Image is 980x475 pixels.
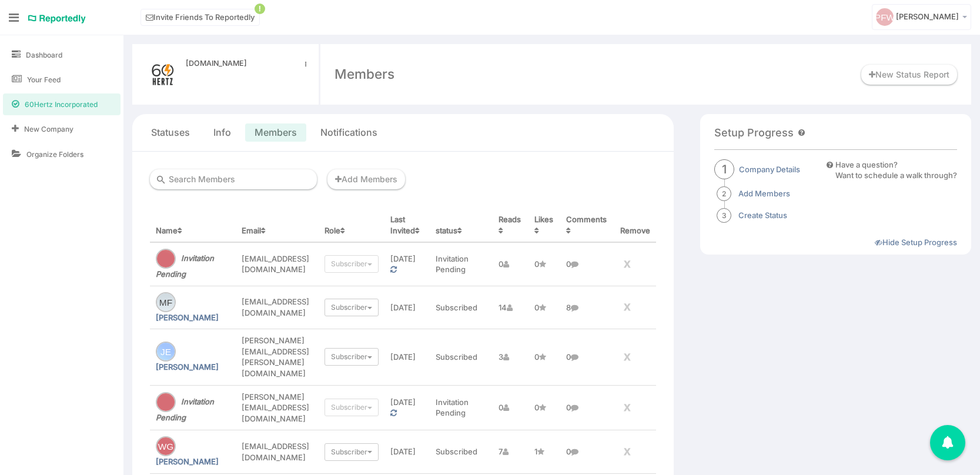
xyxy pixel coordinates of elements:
input: x [620,299,634,313]
a: Members [255,126,297,139]
button: Subscriber [325,443,379,461]
img: ellis.jamesa@gmail.com - Subscriber [156,342,176,362]
div: Members [335,65,394,83]
th: Likes [529,208,561,242]
a: Hide Setup Progress [875,237,957,247]
span: 3 [717,208,731,223]
th: Role [319,208,384,242]
a: Dashboard [3,44,121,66]
span: [PERSON_NAME] [896,12,959,21]
div: Have a question? Want to schedule a walk through? [835,159,957,181]
td: Invitation Pending [430,385,493,430]
img: mkrensky@regisllc.com - Subscriber [156,249,176,269]
input: x [620,444,634,457]
img: adam@startupedge.com - Subscriber [156,392,176,412]
td: 0 [493,242,529,286]
td: 0 [529,286,561,329]
a: Company Details [739,164,800,175]
th: Last Invited [384,208,430,242]
a: New Status Report [861,65,957,85]
img: svg+xml;base64,PD94bWwgdmVyc2lvbj0iMS4wIiBlbmNvZGluZz0iVVRGLTgiPz4KICAgICAg%0APHN2ZyB2ZXJzaW9uPSI... [876,8,894,26]
td: 0 [529,329,561,385]
span: 60Hertz Incorporated [25,99,98,109]
button: Subscriber [325,348,379,366]
a: Organize Folders [3,143,121,165]
span: Dashboard [26,50,62,60]
img: lissy1565@gmail.com - Subscriber [156,292,176,312]
input: x [620,400,634,413]
span: 1 [714,159,734,179]
td: [EMAIL_ADDRESS][DOMAIN_NAME] [236,286,319,329]
a: Invite Friends To Reportedly! [141,9,260,26]
td: Invitation Pending [430,242,493,286]
input: x [620,349,634,363]
th: Comments [560,208,614,242]
td: Subscribed [430,286,493,329]
td: 0 [529,242,561,286]
td: [PERSON_NAME][EMAIL_ADDRESS][DOMAIN_NAME] [236,385,319,430]
th: Remove [614,208,656,242]
td: [DATE] [384,329,430,385]
a: Reportedly [28,9,86,29]
input: Search Members [150,169,317,189]
td: 1 [529,430,561,474]
a: Info [213,126,231,139]
input: x [620,256,634,270]
td: 7 [493,430,529,474]
td: 0 [560,385,614,430]
td: Subscribed [430,430,493,474]
th: Reads [493,208,529,242]
img: whitgantt@gmail.com - Subscriber [156,436,176,456]
td: 14 [493,286,529,329]
a: 60Hertz Incorporated [3,93,121,115]
th: Email [236,208,319,242]
td: [PERSON_NAME][EMAIL_ADDRESS][PERSON_NAME][DOMAIN_NAME] [236,329,319,385]
h4: Setup Progress [714,127,794,139]
span: ! [255,4,265,14]
a: [PERSON_NAME] [156,313,219,322]
a: Notifications [320,126,377,139]
span: Organize Folders [26,149,83,159]
td: 0 [560,242,614,286]
td: 8 [560,286,614,329]
a: Your Feed [3,69,121,91]
a: [PERSON_NAME] [156,362,219,372]
a: [PERSON_NAME] [872,4,971,30]
img: medium_STACKED_SMALL.png [146,58,179,91]
span: Your Feed [27,75,61,85]
td: [DATE] [384,242,430,286]
a: New Company [3,118,121,140]
button: Subscriber [325,299,379,316]
td: [EMAIL_ADDRESS][DOMAIN_NAME] [236,430,319,474]
td: Subscribed [430,329,493,385]
td: 0 [529,385,561,430]
span: 2 [717,186,731,201]
a: Statuses [151,126,190,139]
a: Add Members [327,169,405,189]
a: [PERSON_NAME] [156,457,219,466]
td: [EMAIL_ADDRESS][DOMAIN_NAME] [236,242,319,286]
td: 0 [493,385,529,430]
td: [DATE] [384,385,430,430]
a: Create Status [738,210,787,221]
td: 0 [560,329,614,385]
th: status [430,208,493,242]
td: 0 [560,430,614,474]
i: Invitation Pending [156,397,214,422]
td: [DATE] [384,430,430,474]
a: Have a question?Want to schedule a walk through? [827,159,957,181]
i: Invitation Pending [156,253,214,279]
a: Add Members [738,188,790,199]
a: [DOMAIN_NAME] [186,58,300,69]
td: [DATE] [384,286,430,329]
th: Name [150,208,236,242]
td: 3 [493,329,529,385]
span: New Company [24,124,73,134]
